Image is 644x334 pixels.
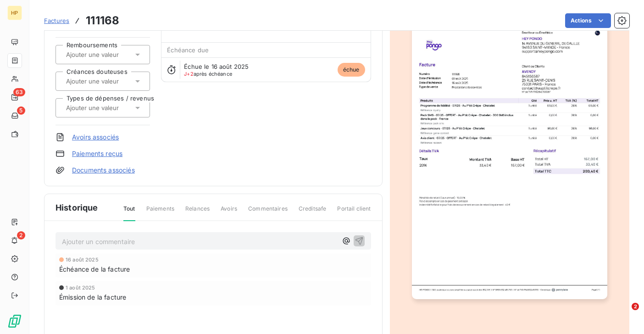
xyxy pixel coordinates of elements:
span: Paiements [146,205,174,220]
span: Avoirs [221,205,237,220]
span: 5 [17,106,25,115]
img: invoice_thumbnail [412,23,607,299]
span: Factures [44,17,69,24]
a: Paiements reçus [72,149,122,158]
span: 2 [17,231,25,239]
input: Ajouter une valeur [65,104,157,112]
span: Relances [185,205,210,220]
span: Tout [123,205,135,221]
span: 2 [632,303,639,310]
span: J+2 [184,71,193,77]
a: 63 [7,90,22,105]
span: Émission de la facture [59,292,126,302]
span: 63 [13,88,25,96]
span: Portail client [337,205,371,220]
img: Logo LeanPay [7,314,22,328]
button: Actions [565,13,611,28]
span: 16 août 2025 [66,257,99,262]
span: Échéance de la facture [59,264,130,274]
span: après échéance [184,71,232,77]
span: Historique [56,201,98,214]
input: Ajouter une valeur [65,50,157,59]
div: HP [7,6,22,20]
span: Échéance due [167,46,209,54]
span: Échue le 16 août 2025 [184,63,249,70]
a: Documents associés [72,166,135,175]
a: Factures [44,16,69,25]
h3: 111168 [86,12,119,29]
span: Creditsafe [299,205,327,220]
span: Commentaires [248,205,288,220]
input: Ajouter une valeur [65,77,157,85]
iframe: Intercom live chat [613,303,635,325]
span: 1 août 2025 [66,285,95,290]
a: Avoirs associés [72,133,119,142]
a: 5 [7,108,22,123]
span: échue [338,63,365,77]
